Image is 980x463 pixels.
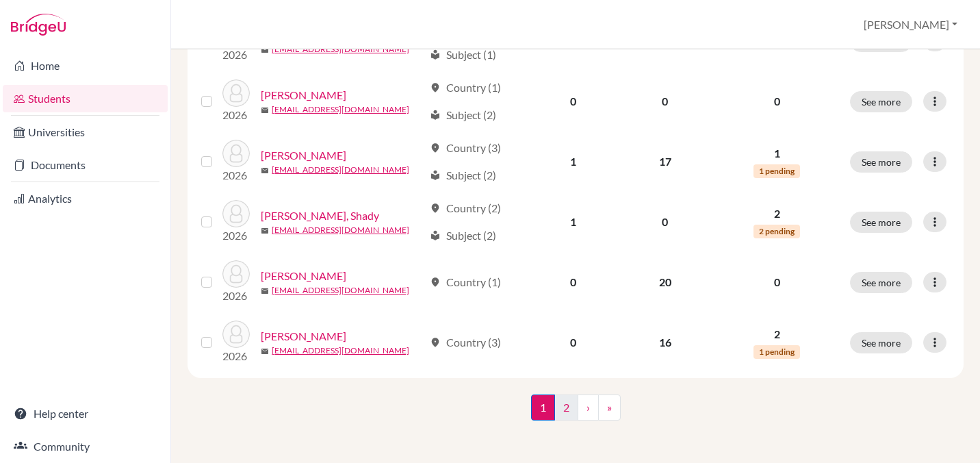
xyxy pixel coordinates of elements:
[721,93,834,110] p: 0
[850,151,912,173] button: See more
[222,260,250,288] img: Issa, Nadine
[430,110,441,121] span: local_library
[850,272,912,293] button: See more
[578,395,599,421] a: ›
[261,328,346,345] a: [PERSON_NAME]
[618,312,712,373] td: 16
[11,14,66,36] img: Bridge-U
[528,312,618,373] td: 0
[272,43,409,55] a: [EMAIL_ADDRESS][DOMAIN_NAME]
[261,147,346,164] a: [PERSON_NAME]
[430,227,496,244] div: Subject (2)
[3,400,168,427] a: Help center
[528,192,618,252] td: 1
[3,52,168,79] a: Home
[850,332,912,353] button: See more
[261,87,346,103] a: [PERSON_NAME]
[3,185,168,212] a: Analytics
[222,107,250,123] p: 2026
[618,192,712,252] td: 0
[598,395,621,421] a: »
[430,337,441,348] span: location_on
[753,225,800,238] span: 2 pending
[222,140,250,167] img: Hamed, Yassin
[430,142,441,153] span: location_on
[272,284,409,297] a: [EMAIL_ADDRESS][DOMAIN_NAME]
[222,167,250,184] p: 2026
[261,208,379,224] a: [PERSON_NAME], Shady
[554,395,578,421] a: 2
[272,103,409,116] a: [EMAIL_ADDRESS][DOMAIN_NAME]
[430,203,441,214] span: location_on
[753,164,800,178] span: 1 pending
[531,395,621,431] nav: ...
[272,164,409,176] a: [EMAIL_ADDRESS][DOMAIN_NAME]
[531,395,555,421] span: 1
[222,79,250,107] img: Gaballa, Hala
[261,287,269,295] span: mail
[618,71,712,132] td: 0
[272,345,409,357] a: [EMAIL_ADDRESS][DOMAIN_NAME]
[3,85,168,112] a: Students
[261,268,346,284] a: [PERSON_NAME]
[721,274,834,290] p: 0
[261,106,269,114] span: mail
[528,132,618,192] td: 1
[261,347,269,355] span: mail
[430,82,441,93] span: location_on
[430,274,501,290] div: Country (1)
[430,170,441,181] span: local_library
[618,252,712,312] td: 20
[430,334,501,351] div: Country (3)
[430,79,501,96] div: Country (1)
[857,12,964,38] button: [PERSON_NAME]
[753,345,800,359] span: 1 pending
[430,167,496,184] div: Subject (2)
[721,326,834,342] p: 2
[222,288,250,304] p: 2026
[430,49,441,60] span: local_library
[721,145,834,162] p: 1
[850,212,912,233] button: See more
[430,277,441,288] span: location_on
[430,140,501,156] div: Country (3)
[261,46,269,54] span: mail
[721,205,834,222] p: 2
[261,227,269,235] span: mail
[430,200,501,216] div: Country (2)
[222,348,250,364] p: 2026
[430,230,441,241] span: local_library
[261,166,269,175] span: mail
[430,47,496,63] div: Subject (1)
[222,321,250,348] img: Khalil, Yassin
[618,132,712,192] td: 17
[272,224,409,236] a: [EMAIL_ADDRESS][DOMAIN_NAME]
[222,227,250,244] p: 2026
[3,118,168,146] a: Universities
[430,107,496,123] div: Subject (2)
[850,91,912,112] button: See more
[222,200,250,227] img: Hossain, Shady
[528,71,618,132] td: 0
[3,151,168,179] a: Documents
[528,252,618,312] td: 0
[3,433,168,460] a: Community
[222,47,250,63] p: 2026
